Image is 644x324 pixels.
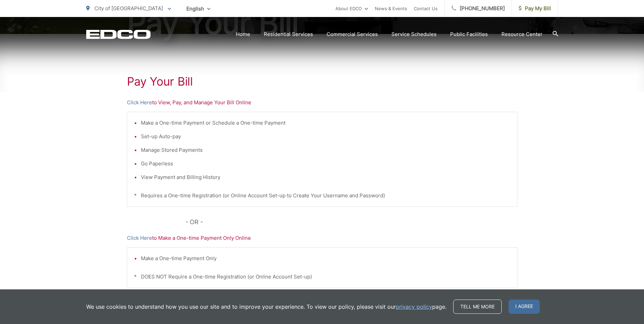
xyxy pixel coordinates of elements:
[127,75,517,88] h1: Pay Your Bill
[185,217,517,227] p: - OR -
[450,30,488,38] a: Public Facilities
[236,30,250,38] a: Home
[453,300,502,314] a: Tell me more
[396,303,432,311] a: privacy policy
[94,5,163,12] span: City of [GEOGRAPHIC_DATA]
[134,192,510,200] p: * Requires a One-time Registration (or Online Account Set-up to Create Your Username and Password)
[327,30,378,38] a: Commercial Services
[141,254,510,263] li: Make a One-time Payment Only
[414,4,438,13] a: Contact Us
[127,98,152,107] a: Click Here
[141,160,510,168] li: Go Paperless
[86,30,151,39] a: EDCD logo. Return to the homepage.
[509,300,540,314] span: I agree
[264,30,313,38] a: Residential Services
[141,132,510,141] li: Set-up Auto-pay
[519,4,551,13] span: Pay My Bill
[141,173,510,181] li: View Payment and Billing History
[141,146,510,154] li: Manage Stored Payments
[335,4,368,13] a: About EDCO
[134,273,510,281] p: * DOES NOT Require a One-time Registration (or Online Account Set-up)
[141,119,510,127] li: Make a One-time Payment or Schedule a One-time Payment
[127,234,517,242] p: to Make a One-time Payment Only Online
[181,3,216,15] span: English
[501,30,542,38] a: Resource Center
[127,98,517,107] p: to View, Pay, and Manage Your Bill Online
[86,303,446,311] p: We use cookies to understand how you use our site and to improve your experience. To view our pol...
[391,30,437,38] a: Service Schedules
[375,4,407,13] a: News & Events
[127,234,152,242] a: Click Here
